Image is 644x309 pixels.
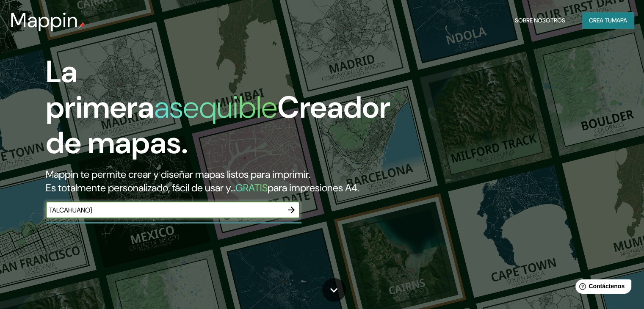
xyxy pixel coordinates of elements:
font: Mappin [10,7,78,33]
img: pin de mapeo [78,22,85,29]
font: Crea tu [589,17,612,24]
font: Sobre nosotros [515,17,565,24]
font: asequible [154,88,277,127]
font: GRATIS [235,181,268,194]
font: mapa [612,17,627,24]
font: para impresiones A4. [268,181,359,194]
font: Creador de mapas. [46,88,390,163]
font: La primera [46,52,154,127]
font: Es totalmente personalizado, fácil de usar y... [46,181,235,194]
iframe: Lanzador de widgets de ayuda [569,276,635,300]
input: Elige tu lugar favorito [46,205,283,215]
font: Mappin te permite crear y diseñar mapas listos para imprimir. [46,168,310,181]
button: Crea tumapa [582,12,634,28]
button: Sobre nosotros [511,12,569,28]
